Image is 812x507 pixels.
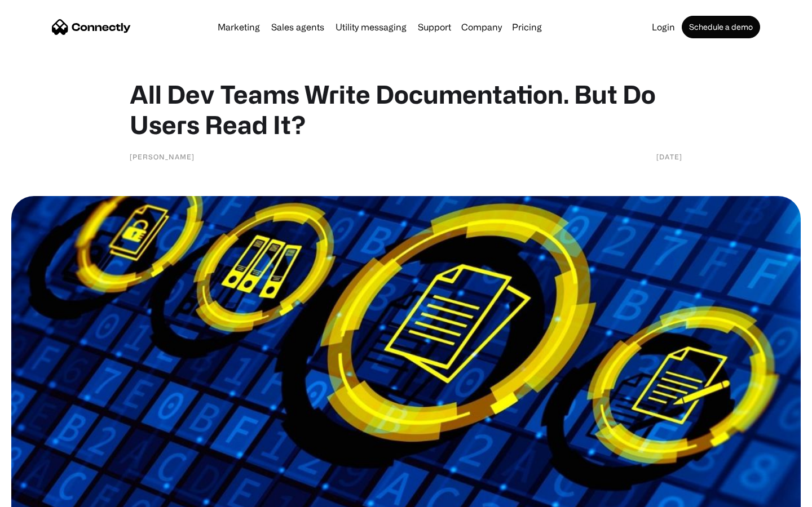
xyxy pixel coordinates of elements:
[461,19,502,35] div: Company
[682,16,760,38] a: Schedule a demo
[656,151,682,162] div: [DATE]
[507,23,546,32] a: Pricing
[11,487,68,503] aside: Language selected: English
[331,23,411,32] a: Utility messaging
[130,151,195,162] div: [PERSON_NAME]
[23,487,68,503] ul: Language list
[130,79,682,140] h1: All Dev Teams Write Documentation. But Do Users Read It?
[647,23,679,32] a: Login
[267,23,329,32] a: Sales agents
[413,23,456,32] a: Support
[52,19,131,35] a: home
[458,19,505,35] div: Company
[213,23,264,32] a: Marketing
